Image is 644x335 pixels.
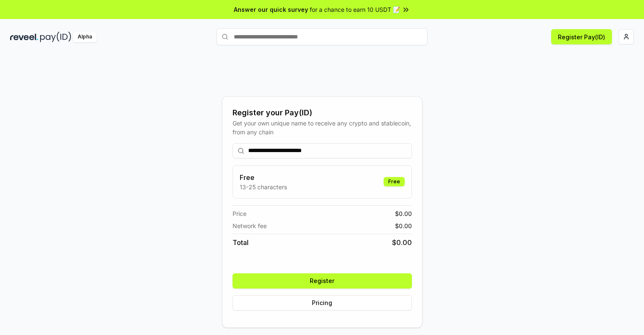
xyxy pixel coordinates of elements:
[233,295,412,310] button: Pricing
[395,221,412,230] span: $ 0.00
[40,32,71,42] img: pay_id
[551,29,612,44] button: Register Pay(ID)
[233,209,246,218] span: Price
[240,182,287,191] p: 13-25 characters
[392,237,412,248] span: $ 0.00
[233,119,412,136] div: Get your own unique name to receive any crypto and stablecoin, from any chain
[233,237,249,248] span: Total
[384,177,405,186] div: Free
[240,172,287,182] h3: Free
[233,273,412,289] button: Register
[395,209,412,218] span: $ 0.00
[233,221,267,230] span: Network fee
[310,5,400,14] span: for a chance to earn 10 USDT 📝
[73,32,97,42] div: Alpha
[233,107,412,119] div: Register your Pay(ID)
[10,32,38,42] img: reveel_dark
[234,5,308,14] span: Answer our quick survey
